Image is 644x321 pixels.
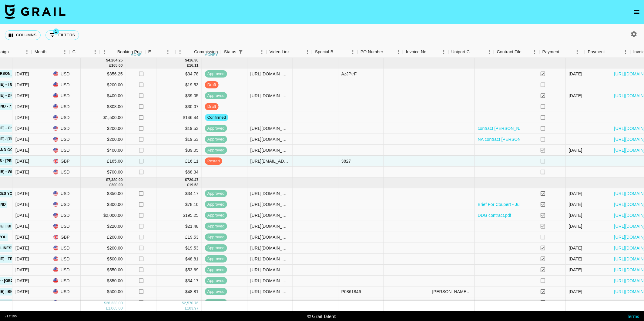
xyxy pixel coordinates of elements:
div: $ [185,58,187,63]
div: 19.53 [189,183,199,188]
div: $350.00 [81,188,126,199]
div: Aug '25 [15,201,29,207]
a: NA contract [PERSON_NAME].pdf [478,136,544,142]
div: Payment Sent Date [588,46,613,58]
div: Month Due [35,46,52,58]
div: Expenses: Remove Commission? [148,46,157,58]
div: USD [50,79,81,90]
div: £ [106,306,108,311]
div: $200.00 [81,243,126,254]
button: Menu [439,47,448,56]
button: Sort [613,48,621,56]
div: 200.00 [111,183,123,188]
div: https://www.tiktok.com/@alexxisreedd/video/7547874414927400214?is_from_webapp=1&sender_device=pc&... [250,136,290,142]
a: Terms [627,313,639,319]
div: 08/09/2025 [569,147,582,153]
div: $ [104,301,106,306]
div: £ [185,306,187,311]
div: Sep '25 [15,71,29,77]
span: draft [205,82,219,88]
button: Menu [257,47,267,56]
div: https://www.tiktok.com/@thekfamily33/video/7546341330545298718?is_from_webapp=1&sender_device=pc&... [250,147,290,153]
button: Show filters [236,48,245,56]
div: £ [187,63,189,68]
span: approved [205,278,227,284]
div: Sep '25 [15,114,29,121]
div: $34.17 [156,276,202,286]
button: Sort [109,48,117,56]
span: approved [205,223,227,229]
div: Special Booking Type [315,46,340,58]
div: PO Number [357,46,403,58]
button: Sort [82,48,91,56]
span: approved [205,289,227,295]
div: https://www.tiktok.com/@rawlinsness/video/7541406203851689246?is_from_webapp=1&sender_device=pc&w... [250,267,290,273]
div: £ [109,183,112,188]
div: https://www.tiktok.com/@whoissheexxxxxxx/video/7544329553452240150?is_from_webapp=1&sender_device... [250,278,290,284]
div: $ [106,177,108,183]
div: https://www.tiktok.com/@rawlinsness/video/7535548126028041503?is_from_webapp=1&sender_device=pc&w... [250,289,290,295]
div: https://www.tiktok.com/@thekfamily33/video/7535210291500420383?is_from_webapp=1&sender_device=pc&... [250,201,290,207]
button: Select columns [5,30,41,40]
span: approved [205,234,227,240]
div: AzJPtrF [341,71,357,77]
span: confirmed [205,115,228,121]
div: 416.30 [187,58,199,63]
div: $400.00 [81,90,126,101]
img: Grail Talent [5,4,65,19]
button: Menu [394,47,403,56]
div: 16.11 [189,63,199,68]
div: $19.53 [156,243,202,254]
div: USD [50,68,81,79]
div: £ [187,183,189,188]
div: https://www.tiktok.com/@clbromeo/video/7540730909973056790?is_from_webapp=1&sender_device=pc&web_... [250,234,290,240]
div: 26,333.00 [106,301,123,306]
div: $ [182,301,184,306]
div: $308.00 [81,101,126,112]
div: Aug '25 [15,289,29,295]
div: https://www.tiktok.com/@carolineloves.you/video/7548839468300766466?is_from_webapp=1&sender_devic... [250,158,290,164]
div: 103.97 [187,306,199,311]
div: Aug '25 [15,190,29,197]
div: £16.11 [156,156,202,167]
div: $48.81 [156,286,202,297]
button: Sort [566,48,575,56]
div: $1,500.00 [81,112,126,123]
div: $700.00 [81,167,126,177]
div: Special Booking Type [312,46,357,58]
div: 08/09/2025 [569,71,582,77]
button: Menu [163,47,173,56]
div: $39.05 [156,145,202,156]
div: $78.10 [156,199,202,210]
button: Menu [100,47,109,56]
div: P0861846 [341,289,361,295]
div: 29/08/2025 [569,212,582,218]
div: $500.00 [81,286,126,297]
button: Sort [14,48,22,56]
div: Month Due [32,46,69,58]
div: USD [50,199,81,210]
div: 3827 [341,158,351,164]
span: approved [205,93,227,99]
div: USD [50,221,81,232]
button: Sort [186,48,194,56]
div: USD [50,188,81,199]
div: Invoice Notes [403,46,448,58]
div: Status [224,46,236,58]
span: approved [205,245,227,251]
button: Menu [303,47,312,56]
div: Commission [194,46,218,58]
div: Aug '25 [15,299,29,306]
div: $68.34 [156,167,202,177]
div: $195.25 [156,210,202,221]
button: Sort [383,48,392,56]
div: $30.26 [156,297,202,308]
div: $2,000.00 [81,210,126,221]
div: $200.00 [81,79,126,90]
div: Booking Price [117,46,144,58]
div: Sep '25 [15,82,29,88]
div: https://www.tiktok.com/@thekfamily33/video/7541505004117478687?is_from_webapp=1&sender_device=pc&... [250,212,290,218]
div: Currency [69,46,100,58]
button: Sort [290,48,298,56]
button: Menu [485,47,494,56]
